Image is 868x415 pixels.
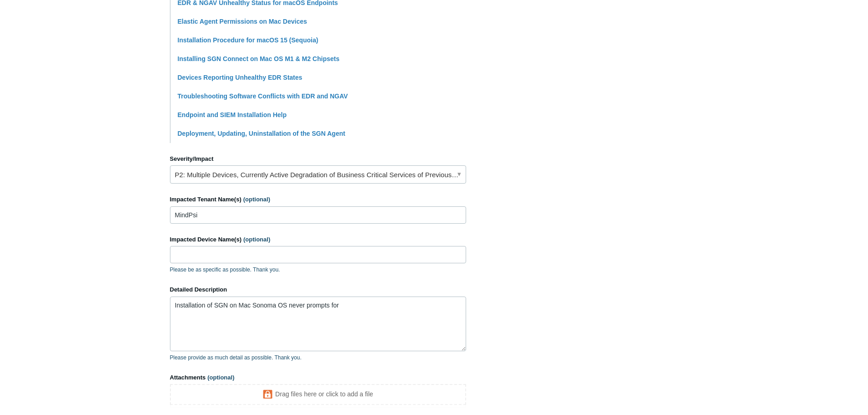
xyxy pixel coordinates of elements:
[170,195,466,204] label: Impacted Tenant Name(s)
[170,154,466,164] label: Severity/Impact
[243,236,270,243] span: (optional)
[243,196,270,203] span: (optional)
[170,373,466,382] label: Attachments
[178,36,318,44] a: Installation Procedure for macOS 15 (Sequoia)
[170,354,466,362] p: Please provide as much detail as possible. Thank you.
[178,130,345,137] a: Deployment, Updating, Uninstallation of the SGN Agent
[178,74,303,81] a: Devices Reporting Unhealthy EDR States
[170,266,466,274] p: Please be as specific as possible. Thank you.
[178,55,340,62] a: Installing SGN Connect on Mac OS M1 & M2 Chipsets
[178,18,307,25] a: Elastic Agent Permissions on Mac Devices
[170,165,466,184] a: P2: Multiple Devices, Currently Active Degradation of Business Critical Services of Previously Wo...
[178,92,348,100] a: Troubleshooting Software Conflicts with EDR and NGAV
[207,374,234,381] span: (optional)
[178,111,287,118] a: Endpoint and SIEM Installation Help
[170,235,466,244] label: Impacted Device Name(s)
[170,285,466,294] label: Detailed Description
